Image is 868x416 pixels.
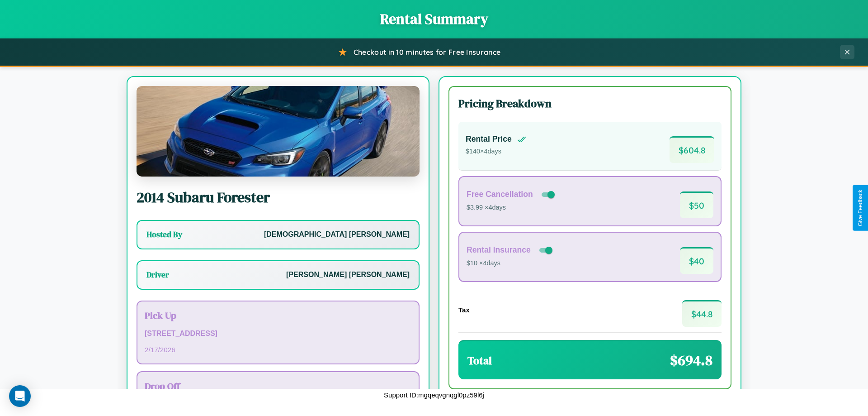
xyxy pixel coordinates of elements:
[670,350,712,370] span: $ 694.8
[137,86,420,177] img: Subaru Forester
[682,300,722,327] span: $ 44.8
[467,258,554,269] p: $10 × 4 days
[458,96,722,111] h3: Pricing Breakdown
[145,344,411,356] p: 2 / 17 / 2026
[146,229,182,240] h3: Hosted By
[384,389,484,401] p: Support ID: mgqeqvgnqgl0pz59l6j
[467,245,531,255] h4: Rental Insurance
[145,379,411,392] h3: Drop Off
[286,268,410,282] p: [PERSON_NAME] [PERSON_NAME]
[467,202,557,214] p: $3.99 × 4 days
[137,187,420,207] h2: 2014 Subaru Forester
[145,327,411,340] p: [STREET_ADDRESS]
[458,306,470,314] h4: Tax
[466,134,512,144] h4: Rental Price
[466,146,526,158] p: $ 140 × 4 days
[264,228,410,241] p: [DEMOGRAPHIC_DATA] [PERSON_NAME]
[680,247,713,274] span: $ 40
[9,9,859,29] h1: Rental Summary
[354,48,500,57] span: Checkout in 10 minutes for Free Insurance
[467,353,492,368] h3: Total
[145,309,411,322] h3: Pick Up
[680,191,713,218] span: $ 50
[146,269,169,280] h3: Driver
[467,190,533,199] h4: Free Cancellation
[670,136,714,163] span: $ 604.8
[9,385,31,407] div: Open Intercom Messenger
[857,190,863,226] div: Give Feedback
